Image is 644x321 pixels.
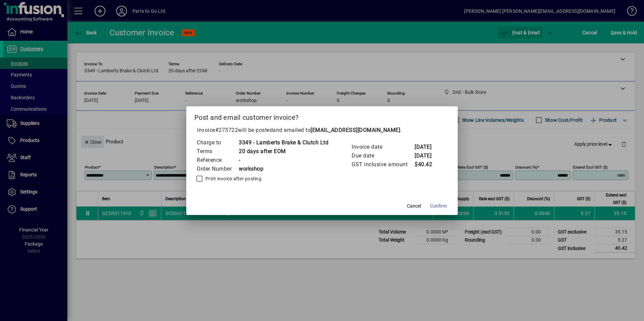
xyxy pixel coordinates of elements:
span: Confirm [430,203,447,210]
td: 20 days after EOM [238,147,328,156]
td: [DATE] [414,151,441,160]
td: $40.42 [414,160,441,169]
td: - [238,156,328,165]
span: and emailed to [273,127,400,133]
span: #273722 [215,127,238,133]
td: Reference [196,156,238,165]
td: workshop [238,165,328,173]
button: Cancel [403,200,425,212]
td: Invoice date [351,143,414,151]
span: Cancel [407,203,421,210]
td: [DATE] [414,143,441,151]
td: Charge to [196,138,238,147]
h2: Post and email customer invoice? [186,106,458,126]
button: Confirm [427,200,450,212]
td: Order Number [196,165,238,173]
label: Print invoice after posting [204,175,261,182]
p: Invoice will be posted . [194,126,450,134]
b: [EMAIL_ADDRESS][DOMAIN_NAME] [311,127,400,133]
td: GST inclusive amount [351,160,414,169]
td: 3349 - Lamberts Brake & Clutch Ltd [238,138,328,147]
td: Terms [196,147,238,156]
td: Due date [351,151,414,160]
